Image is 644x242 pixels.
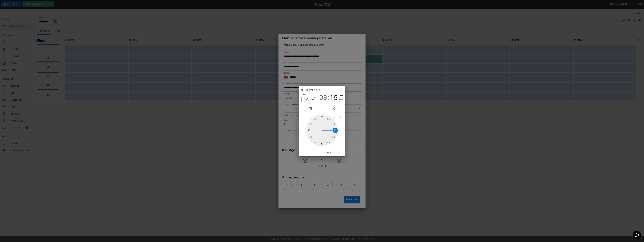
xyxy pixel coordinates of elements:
[339,94,343,98] button: AM
[330,94,338,102] button: 15
[301,93,306,97] button: 2025
[322,105,345,112] button: pick time
[319,94,327,102] button: 03
[332,114,338,120] button: open previous view
[299,105,322,112] button: pick date
[301,88,320,93] span: Select date & time
[339,98,343,101] button: PM
[301,97,316,103] button: [DATE]
[335,150,344,155] button: OK
[323,150,334,155] button: Cancel
[327,94,329,102] span: :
